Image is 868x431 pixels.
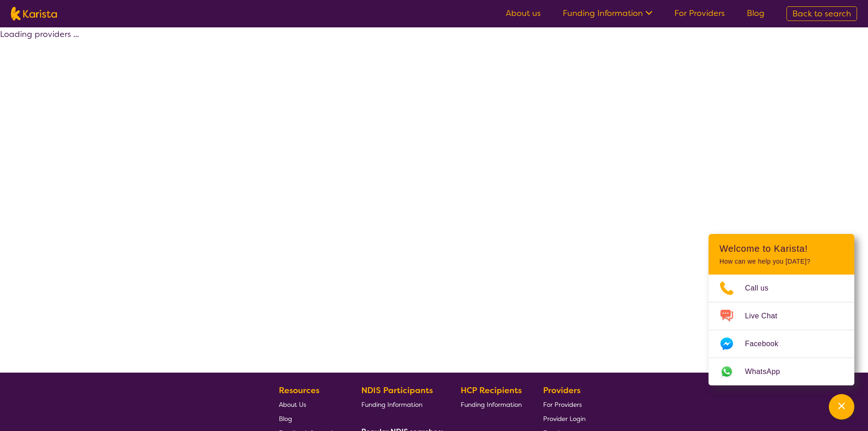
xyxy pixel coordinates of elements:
span: WhatsApp [745,365,791,379]
a: Blog [279,411,340,426]
span: For Providers [543,400,582,409]
p: How can we help you [DATE]? [719,258,843,265]
a: Blog [747,8,765,19]
a: For Providers [674,8,725,19]
b: Providers [543,385,580,396]
span: Back to search [792,8,851,19]
span: Funding Information [361,400,422,409]
span: Funding Information [461,400,522,409]
span: About Us [279,400,306,409]
span: Blog [279,415,292,423]
span: Provider Login [543,415,586,423]
b: HCP Recipients [461,385,522,396]
a: Funding Information [361,397,440,411]
div: Channel Menu [709,234,854,385]
img: Karista logo [11,7,57,21]
h2: Welcome to Karista! [719,243,843,254]
a: Back to search [786,6,857,21]
button: Channel Menu [829,394,854,420]
span: Live Chat [745,309,788,323]
span: Call us [745,281,780,295]
span: Facebook [745,337,789,351]
a: About Us [279,397,340,411]
a: Web link opens in a new tab. [709,358,854,385]
b: Resources [279,385,319,396]
a: About us [506,8,541,19]
a: Funding Information [563,8,652,19]
ul: Choose channel [709,275,854,385]
a: For Providers [543,397,586,411]
b: NDIS Participants [361,385,433,396]
a: Provider Login [543,411,586,426]
a: Funding Information [461,397,522,411]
